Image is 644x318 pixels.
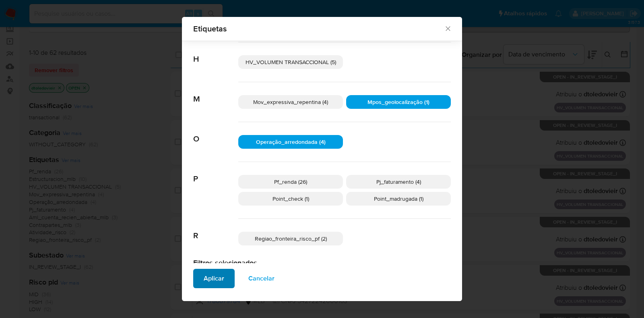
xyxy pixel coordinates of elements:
[193,25,444,33] span: Etiquetas
[367,98,429,106] span: Mpos_geolocalização (1)
[238,192,343,206] div: Point_check (1)
[248,270,275,287] span: Cancelar
[346,192,451,206] div: Point_madrugada (1)
[193,258,451,267] h2: Filtros selecionados
[346,175,451,189] div: Pj_faturamento (4)
[374,195,423,203] span: Point_madrugada (1)
[193,269,235,288] button: Aplicar
[256,138,326,146] span: Operação_arredondada (4)
[238,269,285,288] button: Cancelar
[238,135,343,149] div: Operação_arredondada (4)
[444,25,451,32] button: Fechar
[253,98,328,106] span: Mov_expressiva_repentina (4)
[274,178,307,186] span: Pf_renda (26)
[346,95,451,109] div: Mpos_geolocalização (1)
[238,55,343,69] div: HV_VOLUMEN TRANSACCIONAL (5)
[238,95,343,109] div: Mov_expressiva_repentina (4)
[193,122,238,144] span: O
[246,58,336,66] span: HV_VOLUMEN TRANSACCIONAL (5)
[255,235,327,243] span: Regiao_fronteira_risco_pf (2)
[376,178,421,186] span: Pj_faturamento (4)
[238,232,343,245] div: Regiao_fronteira_risco_pf (2)
[193,42,238,64] span: H
[238,175,343,189] div: Pf_renda (26)
[272,195,309,203] span: Point_check (1)
[193,82,238,104] span: M
[204,270,224,287] span: Aplicar
[193,162,238,184] span: P
[193,219,238,241] span: R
